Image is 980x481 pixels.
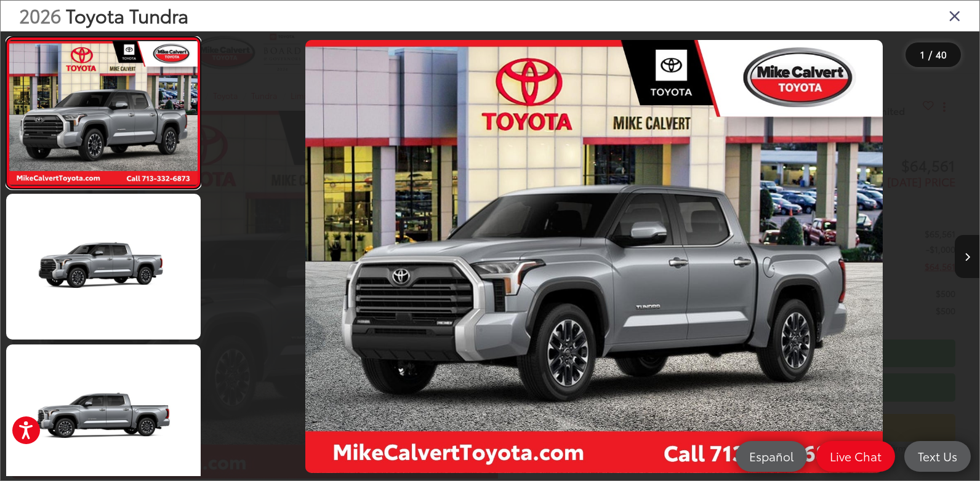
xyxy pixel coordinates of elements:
[912,448,963,464] span: Text Us
[949,7,961,23] i: Close gallery
[904,441,971,472] a: Text Us
[209,40,979,473] div: 2026 Toyota Tundra Limited 0
[736,441,807,472] a: Español
[927,50,933,59] span: /
[936,47,947,61] span: 40
[305,40,883,473] img: 2026 Toyota Tundra Limited
[743,448,800,464] span: Español
[955,235,979,278] button: Next image
[816,441,895,472] a: Live Chat
[4,193,203,341] img: 2026 Toyota Tundra Limited
[824,448,888,464] span: Live Chat
[19,2,61,28] span: 2026
[920,47,925,61] span: 1
[7,41,199,185] img: 2026 Toyota Tundra Limited
[66,2,188,28] span: Toyota Tundra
